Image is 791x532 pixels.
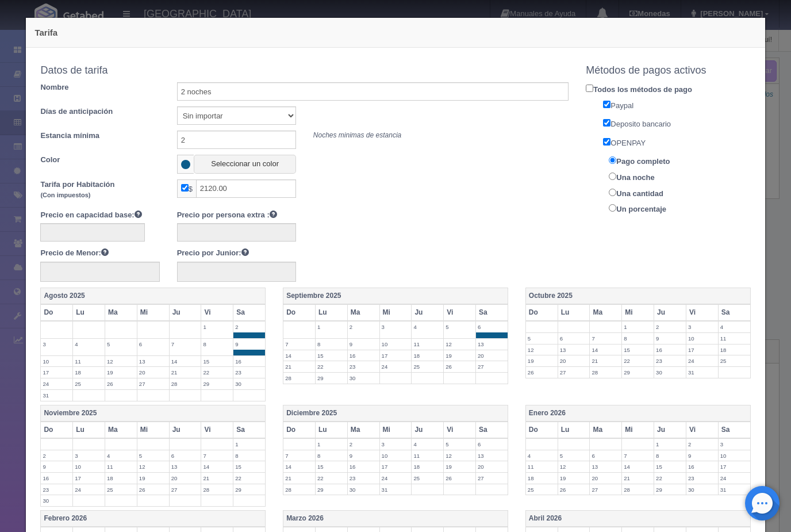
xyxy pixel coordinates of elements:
input: Un porcentaje [609,204,616,212]
label: 27 [476,473,508,484]
input: Una noche [609,173,616,180]
label: 5 [105,339,137,350]
label: 2 [686,439,718,450]
label: 13 [137,356,169,367]
small: (Con impuestos) [40,192,90,198]
label: 14 [590,345,621,355]
th: Lu [315,422,347,438]
label: 13 [476,339,508,350]
label: 19 [444,461,475,472]
label: 7 [283,450,315,461]
label: 17 [41,367,72,378]
th: Ju [412,304,444,321]
label: 11 [412,339,443,350]
label: 6 [170,450,201,461]
i: Noches minimas de estancia [313,131,401,139]
th: Do [283,304,316,321]
label: 19 [526,355,558,366]
label: 18 [412,350,443,361]
label: Precio por Junior: [177,247,249,259]
label: 2 [654,322,686,332]
label: 21 [590,355,621,366]
label: 1 [233,439,265,450]
label: 10 [380,450,412,461]
label: 21 [283,361,315,372]
th: Do [41,422,73,438]
label: 20 [170,473,201,484]
th: Febrero 2026 [41,511,266,527]
label: Un porcentaje [600,202,767,215]
label: 27 [137,378,169,389]
label: Color [32,155,168,166]
th: Marzo 2026 [283,511,508,527]
label: 16 [233,356,265,367]
label: 5 [558,450,590,461]
label: Tarifa por Habitación [32,179,168,201]
label: 14 [170,356,201,367]
label: 20 [476,350,508,361]
label: 18 [412,461,443,472]
label: 1 [316,439,347,450]
label: 6 [558,333,590,344]
label: 25 [526,484,558,495]
label: 9 [654,333,686,344]
label: 20 [476,461,508,472]
label: 15 [622,345,654,355]
label: 4 [412,439,443,450]
label: 11 [105,461,137,472]
label: 11 [73,356,105,367]
label: 11 [526,461,558,472]
th: Lu [73,304,105,321]
th: Do [41,304,73,321]
label: 14 [622,461,654,472]
label: 9 [348,339,379,350]
label: 15 [316,461,347,472]
label: 8 [233,450,265,461]
label: Todos los métodos de pago [577,82,759,95]
label: 3 [41,339,72,350]
label: 8 [654,450,686,461]
label: 1 [316,322,347,332]
label: 23 [686,473,718,484]
label: 9 [686,450,718,461]
label: 19 [105,367,137,378]
label: 15 [316,350,347,361]
label: 30 [686,484,718,495]
label: 16 [348,461,379,472]
label: 22 [316,473,347,484]
label: 31 [686,367,718,378]
th: Sa [476,422,508,438]
label: 13 [558,345,590,355]
label: 6 [137,339,169,350]
label: 25 [412,361,443,372]
label: 7 [201,450,233,461]
label: 25 [73,378,105,389]
label: 30 [654,367,686,378]
label: 4 [719,322,750,332]
label: 14 [283,461,315,472]
label: 6 [590,450,621,461]
label: Precio por persona extra : [177,209,277,221]
label: 30 [348,373,379,384]
label: 7 [170,339,201,350]
label: 12 [105,356,137,367]
label: 3 [380,439,412,450]
input: Deposito bancario [603,119,610,127]
input: Pago completo [609,156,616,164]
label: 23 [654,355,686,366]
label: 31 [719,484,750,495]
label: 29 [316,373,347,384]
label: 24 [380,473,412,484]
th: Mi [137,422,169,438]
label: 26 [444,473,475,484]
label: 10 [719,450,750,461]
label: 29 [201,378,233,389]
th: Do [525,304,558,321]
input: Una cantidad [609,189,616,196]
label: 29 [654,484,686,495]
label: 17 [686,345,718,355]
th: Do [283,422,316,438]
th: Mi [379,422,412,438]
label: 20 [590,473,621,484]
th: Sa [718,304,750,321]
